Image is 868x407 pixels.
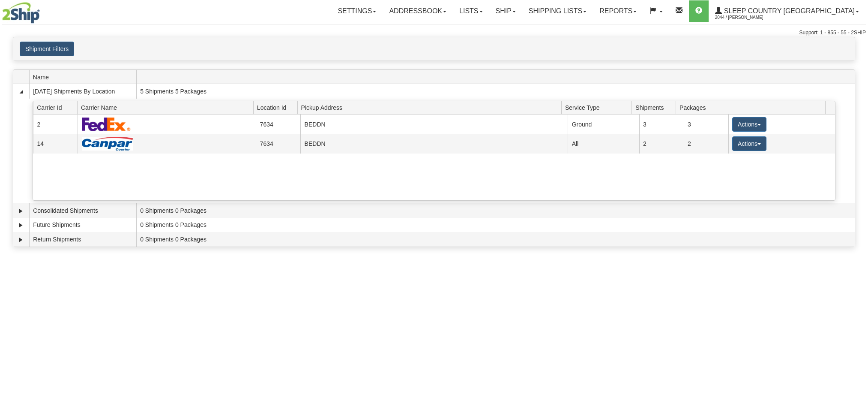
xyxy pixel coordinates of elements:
td: All [568,134,639,154]
a: Ship [489,0,522,22]
iframe: chat widget [848,160,867,247]
td: 2 [639,134,684,154]
td: [DATE] Shipments By Location [29,84,136,99]
td: 7634 [256,115,300,134]
a: Sleep Country [GEOGRAPHIC_DATA] 2044 / [PERSON_NAME] [709,0,865,22]
img: FedEx Express® [82,117,131,131]
a: Settings [331,0,383,22]
img: Canpar [82,137,133,151]
div: Support: 1 - 855 - 55 - 2SHIP [2,29,866,36]
a: Expand [17,235,25,244]
span: Sleep Country [GEOGRAPHIC_DATA] [722,7,855,15]
a: Collapse [17,87,25,96]
td: 0 Shipments 0 Packages [136,203,855,218]
img: logo2044.jpg [2,2,40,24]
td: 7634 [256,134,300,154]
td: Future Shipments [29,218,136,232]
button: Actions [732,117,766,132]
a: Expand [17,221,25,229]
td: 2 [684,134,728,154]
span: Pickup Address [301,101,562,114]
td: BEDDN [300,115,568,134]
td: 2 [33,115,78,134]
a: Shipping lists [522,0,593,22]
td: 14 [33,134,78,154]
span: Carrier Name [81,101,253,114]
span: Shipments [635,101,676,114]
span: Service Type [565,101,632,114]
button: Shipment Filters [20,42,74,56]
span: Location Id [257,101,297,114]
td: 3 [684,115,728,134]
a: Lists [453,0,489,22]
td: 0 Shipments 0 Packages [136,218,855,232]
button: Actions [732,136,766,151]
span: Packages [679,101,720,114]
span: Carrier Id [37,101,77,114]
span: 2044 / [PERSON_NAME] [715,13,779,22]
td: Consolidated Shipments [29,203,136,218]
a: Expand [17,207,25,215]
span: Name [33,70,136,84]
td: 0 Shipments 0 Packages [136,232,855,247]
td: 3 [639,115,684,134]
a: Reports [593,0,643,22]
td: Ground [568,115,639,134]
td: 5 Shipments 5 Packages [136,84,855,99]
td: BEDDN [300,134,568,154]
td: Return Shipments [29,232,136,247]
a: Addressbook [383,0,453,22]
